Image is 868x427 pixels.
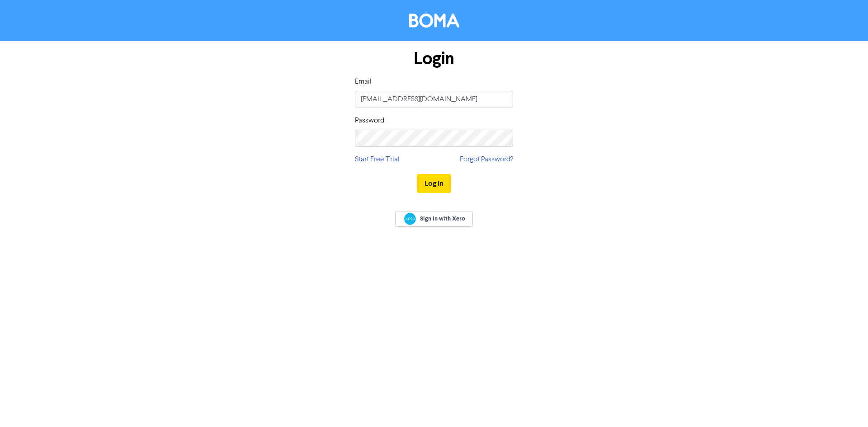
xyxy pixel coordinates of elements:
[420,215,465,223] span: Sign In with Xero
[417,174,451,193] button: Log In
[409,14,459,28] img: BOMA Logo
[395,211,473,227] a: Sign In with Xero
[355,76,372,87] label: Email
[355,115,384,126] label: Password
[404,213,416,225] img: Xero logo
[460,154,513,165] a: Forgot Password?
[355,48,513,69] h1: Login
[355,154,400,165] a: Start Free Trial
